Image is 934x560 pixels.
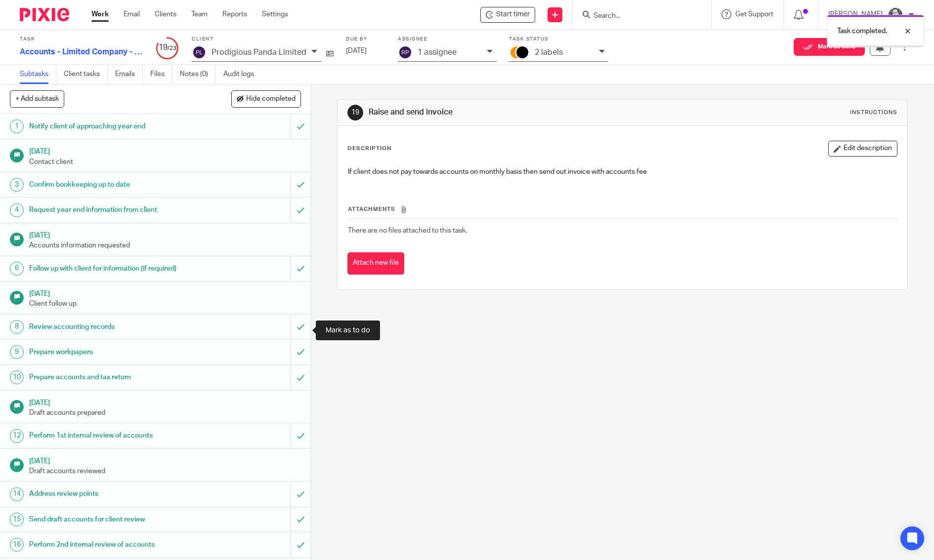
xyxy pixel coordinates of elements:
[191,9,208,19] a: Team
[10,429,24,443] div: 12
[10,178,24,192] div: 3
[29,320,197,334] h1: Review accounting records
[212,48,306,57] p: Prodigious Panda Limited
[10,538,24,552] div: 16
[222,9,247,19] a: Reports
[20,8,69,21] img: Pixie
[535,48,563,57] p: 2 labels
[10,370,24,384] div: 10
[29,261,197,276] h1: Follow up with client for information (if required)
[347,252,404,275] button: Attach new file
[418,48,457,57] p: 1 assignee
[347,105,363,120] div: 19
[64,65,108,84] a: Client tasks
[29,466,301,476] p: Draft accounts reviewed
[888,7,903,23] img: Rod%202%20Small.jpg
[10,345,24,359] div: 9
[828,141,897,157] button: Edit description
[369,107,644,118] h1: Raise and send invoice
[10,513,24,526] div: 15
[29,396,301,408] h1: [DATE]
[124,9,140,19] a: Email
[29,177,197,192] h1: Confirm bookkeeping up to date
[398,36,497,42] label: Assignee
[29,408,301,418] p: Draft accounts prepared
[29,240,301,250] p: Accounts information requested
[10,320,24,334] div: 8
[398,45,413,60] img: svg%3E
[10,487,24,501] div: 14
[346,36,385,42] label: Due by
[168,45,176,51] small: /23
[29,144,301,157] h1: [DATE]
[20,65,56,84] a: Subtasks
[231,90,301,107] button: Hide completed
[347,145,391,153] p: Description
[29,157,301,167] p: Contact client
[115,65,143,84] a: Emails
[29,537,197,552] h1: Perform 2nd internal review of accounts
[29,202,197,217] h1: Request year end information from client
[29,299,301,309] p: Client follow up
[29,428,197,443] h1: Perform 1st internal review of accounts
[192,45,207,60] img: svg%3E
[29,512,197,527] h1: Send draft accounts for client review
[850,109,897,117] div: Instructions
[348,227,467,234] span: There are no files attached to this task.
[29,345,197,360] h1: Prepare workpapers
[223,65,261,84] a: Audit logs
[262,9,288,19] a: Settings
[10,120,24,133] div: 1
[91,9,109,19] a: Work
[348,206,395,212] span: Attachments
[246,95,296,103] span: Hide completed
[29,228,301,240] h1: [DATE]
[29,370,197,385] h1: Prepare accounts and tax return
[29,486,197,501] h1: Address review points
[346,47,367,54] span: [DATE]
[480,7,535,23] div: Prodigious Panda Limited - Accounts - Limited Company - 2025
[10,203,24,217] div: 4
[155,9,176,19] a: Clients
[29,454,301,466] h1: [DATE]
[10,90,64,107] button: + Add subtask
[29,286,301,299] h1: [DATE]
[10,262,24,276] div: 6
[29,119,197,134] h1: Notify client of approaching year end
[180,65,216,84] a: Notes (0)
[192,36,334,42] label: Client
[20,36,143,42] label: Task
[837,26,887,36] p: Task completed.
[348,167,897,177] p: If client does not pay towards accounts on monthly basis then send out invoice with accounts fee
[156,42,179,53] div: 19
[150,65,172,84] a: Files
